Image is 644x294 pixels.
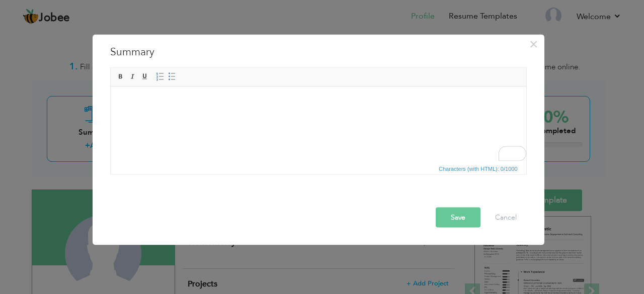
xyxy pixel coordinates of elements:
a: Underline [139,71,150,82]
button: Save [436,207,480,227]
a: Italic [127,71,138,82]
button: Cancel [485,207,527,227]
a: Bold [115,71,126,82]
a: Insert/Remove Bulleted List [167,71,178,82]
h3: Summary [110,44,527,59]
span: × [529,35,538,53]
a: Insert/Remove Numbered List [154,71,166,82]
div: Statistics [437,164,521,173]
button: Close [526,36,542,52]
iframe: Rich Text Editor, summaryEditor [111,86,526,162]
span: Characters (with HTML): 0/1000 [437,164,520,173]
